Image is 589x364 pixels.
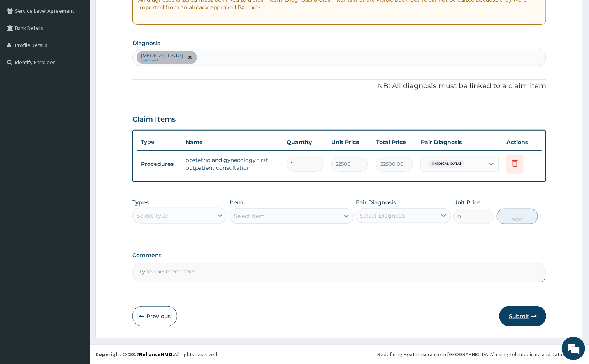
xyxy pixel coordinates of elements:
[453,199,481,206] label: Unit Price
[377,350,583,358] div: Redefining Heath Insurance in [GEOGRAPHIC_DATA] using Telemedicine and Data Science!
[14,39,32,58] img: d_794563401_company_1708531726252_794563401
[428,160,465,168] span: [MEDICAL_DATA]
[230,199,243,206] label: Item
[372,134,417,150] th: Total Price
[132,199,149,206] label: Types
[327,134,372,150] th: Unit Price
[497,209,538,224] button: Add
[137,157,182,171] td: Procedures
[141,59,183,63] small: confirmed
[137,135,182,149] th: Type
[45,98,107,176] span: We're online!
[417,134,503,150] th: Pair Diagnosis
[141,52,183,59] p: [MEDICAL_DATA]
[186,54,193,61] span: remove selection option
[182,134,283,150] th: Name
[132,252,546,259] label: Comment
[360,212,406,219] div: Select Diagnosis
[95,351,174,358] strong: Copyright © 2017 .
[90,344,589,364] footer: All rights reserved.
[4,212,148,239] textarea: Type your message and hit 'Enter'
[132,39,160,47] label: Diagnosis
[132,81,546,91] p: NB: All diagnosis must be linked to a claim item
[137,212,168,219] div: Select Type
[499,306,546,326] button: Submit
[182,152,283,176] td: obstetric and gynecology first outpatient consultation
[132,115,176,124] h3: Claim Items
[283,134,327,150] th: Quantity
[40,44,131,54] div: Chat with us now
[503,134,542,150] th: Actions
[132,306,177,326] button: Previous
[356,199,396,206] label: Pair Diagnosis
[139,351,172,358] a: RelianceHMO
[128,4,146,23] div: Minimize live chat window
